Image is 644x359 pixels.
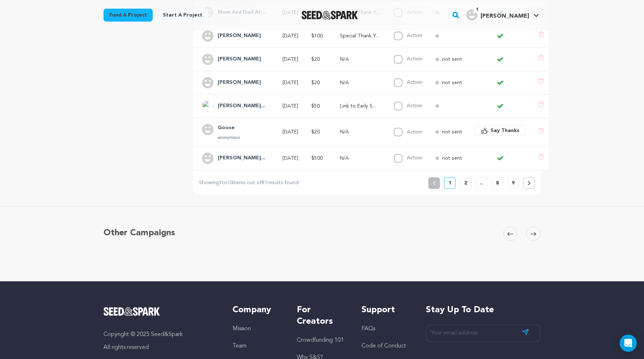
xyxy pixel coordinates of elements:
[297,304,347,327] h5: For Creators
[464,179,467,187] p: 2
[442,128,462,136] p: not sent
[465,8,540,21] a: Kristin W.'s Profile
[202,100,213,112] img: ACg8ocIu0VP8ba8bsfTC4fqnptpBEXJW_aIJhYlZP5XoWt39Bye8ql0S=s96-c
[311,57,320,62] span: $20
[103,307,160,316] img: Seed&Spark Logo
[362,326,375,332] a: FAQs
[297,337,344,343] a: Crowdfunding 101
[202,77,213,88] img: user.png
[466,9,529,21] div: Kristin W.'s Profile
[620,335,637,352] div: Open Intercom Messenger
[480,13,529,19] span: [PERSON_NAME]
[302,11,358,19] img: Seed&Spark Logo Dark Mode
[218,32,261,40] h4: Ryan Odonnell
[496,179,499,187] p: 8
[233,343,247,349] a: Team
[218,154,265,163] h4: Colleen O’Donnell
[407,103,422,108] label: Action
[227,180,233,185] span: 10
[507,177,519,189] button: 9
[219,180,222,185] span: 1
[448,179,451,187] p: 1
[311,80,320,85] span: $20
[444,177,456,189] button: 1
[407,80,422,85] label: Action
[202,124,213,135] img: user.png
[103,9,153,22] a: Fund a project
[340,128,381,136] p: N/A
[302,11,358,19] a: Seed&Spark Homepage
[218,55,261,64] h4: Mitch ODonnell
[233,326,251,332] a: Mission
[202,30,213,42] img: user.png
[199,179,299,187] p: Showing to items out of results found
[362,304,411,316] h5: Support
[460,177,471,189] button: 2
[218,102,265,110] h4: Prejean Jennifer
[218,124,240,132] h4: Goose
[475,126,525,136] button: Say Thanks
[340,32,381,40] p: Special Thank You in the Official Pilot Credits *PLUS All Lower Incentives
[407,129,422,135] label: Action
[103,343,218,352] p: All rights reserved
[407,33,422,38] label: Action
[311,156,323,161] span: $500
[340,56,381,63] p: N/A
[480,179,483,187] p: ..
[262,180,267,185] span: 81
[407,56,422,62] label: Action
[233,304,282,316] h5: Company
[282,155,298,162] p: [DATE]
[218,78,261,87] h4: Lee
[340,79,381,86] p: N/A
[476,177,487,189] button: ..
[442,56,462,63] p: not sent
[103,330,218,339] p: Copyright © 2025 Seed&Spark
[407,155,422,160] label: Action
[202,153,213,164] img: user.png
[202,54,213,65] img: user.png
[282,128,298,136] p: [DATE]
[311,129,320,135] span: $20
[282,32,298,40] p: [DATE]
[340,155,381,162] p: N/A
[465,8,540,23] span: Kristin W.'s Profile
[362,343,406,349] a: Code of Conduct
[282,56,298,63] p: [DATE]
[103,307,218,316] a: Seed&Spark Homepage
[218,135,240,141] p: anonymous
[282,79,298,86] p: [DATE]
[473,6,482,13] span: 1
[491,127,519,134] span: Say Thanks
[512,179,515,187] p: 9
[157,9,208,22] a: Start a project
[442,79,462,86] p: not sent
[311,33,323,38] span: $100
[466,9,478,21] img: user.png
[426,324,540,342] input: Your email address
[282,103,298,110] p: [DATE]
[340,103,381,110] p: Link to Early Screener + Official Music Playlist of the Unleaded Pilot *PLUS All Lower Incentives
[426,304,540,316] h5: Stay up to date
[103,227,175,240] h5: Other Campaigns
[492,177,503,189] button: 8
[442,155,462,162] p: not sent
[311,104,320,109] span: $50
